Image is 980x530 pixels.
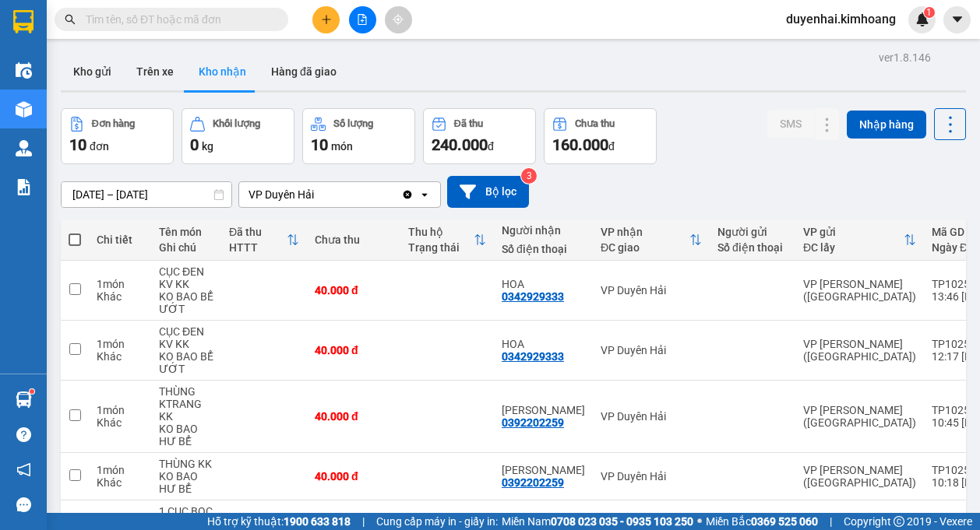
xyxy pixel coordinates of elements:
[601,344,702,356] div: VP Duyên Hải
[16,179,32,195] img: solution-icon
[284,515,351,528] strong: 1900 633 818
[16,462,31,477] span: notification
[706,513,818,530] span: Miền Bắc
[385,6,412,33] button: aim
[159,350,213,375] div: KO BAO BỂ ƯỚT
[159,325,213,350] div: CỤC ĐEN KV KK
[502,338,585,350] div: HOA
[601,226,689,238] div: VP nhận
[400,219,494,261] th: Toggle SortBy
[803,338,916,363] div: VP [PERSON_NAME] ([GEOGRAPHIC_DATA])
[924,7,935,18] sup: 1
[13,10,33,33] img: logo-vxr
[159,241,213,254] div: Ghi chú
[803,226,904,238] div: VP gửi
[432,135,488,154] span: 240.000
[202,140,213,153] span: kg
[950,12,964,26] span: caret-down
[418,188,431,201] svg: open
[315,410,393,423] div: 40.000 đ
[717,226,788,238] div: Người gửi
[717,241,788,254] div: Số điện thoại
[315,284,393,297] div: 40.000 đ
[544,108,657,164] button: Chưa thu160.000đ
[159,470,213,495] div: KO BAO HƯ BỂ
[774,9,908,29] span: duyenhai.kimhoang
[601,284,702,297] div: VP Duyên Hải
[221,219,307,261] th: Toggle SortBy
[315,344,393,356] div: 40.000 đ
[190,135,199,154] span: 0
[803,241,904,254] div: ĐC lấy
[69,135,86,154] span: 10
[362,513,365,530] span: |
[575,118,615,129] div: Chưa thu
[502,278,585,290] div: HOA
[259,53,349,90] button: Hàng đã giao
[61,108,174,164] button: Đơn hàng10đơn
[333,118,373,129] div: Số lượng
[97,233,143,246] div: Chi tiết
[393,14,404,25] span: aim
[943,6,971,33] button: caret-down
[62,182,231,207] input: Select a date range.
[97,476,143,489] div: Khác
[502,224,585,237] div: Người nhận
[124,53,186,90] button: Trên xe
[751,515,818,528] strong: 0369 525 060
[92,118,135,129] div: Đơn hàng
[97,290,143,303] div: Khác
[213,118,260,129] div: Khối lượng
[593,219,710,261] th: Toggle SortBy
[408,226,474,238] div: Thu hộ
[601,410,702,423] div: VP Duyên Hải
[321,14,332,25] span: plus
[447,176,529,208] button: Bộ lọc
[16,140,32,156] img: warehouse-icon
[551,515,693,528] strong: 0708 023 035 - 0935 103 250
[502,513,693,530] span: Miền Nam
[423,108,536,164] button: Đã thu240.000đ
[315,470,393,483] div: 40.000 đ
[926,7,932,18] span: 1
[830,513,832,530] span: |
[311,135,328,154] span: 10
[608,140,615,153] span: đ
[401,188,414,201] svg: Clear value
[454,118,483,129] div: Đã thu
[249,187,314,202] div: VP Duyên Hải
[312,6,340,33] button: plus
[97,464,143,476] div: 1 món
[159,290,213,315] div: KO BAO BỂ ƯỚT
[16,391,32,408] img: warehouse-icon
[182,108,294,164] button: Khối lượng0kg
[502,476,564,489] div: 0392202259
[502,416,564,429] div: 0392202259
[552,135,608,154] span: 160.000
[894,516,904,527] span: copyright
[159,265,213,290] div: CỤC ĐEN KV KK
[408,241,474,254] div: Trạng thái
[847,111,926,139] button: Nhập hàng
[879,49,931,66] div: ver 1.8.146
[357,14,368,25] span: file-add
[159,226,213,238] div: Tên món
[697,518,702,525] span: ⚪️
[502,350,564,363] div: 0342929333
[186,53,259,90] button: Kho nhận
[803,404,916,429] div: VP [PERSON_NAME] ([GEOGRAPHIC_DATA])
[30,389,34,394] sup: 1
[61,53,124,90] button: Kho gửi
[349,6,376,33] button: file-add
[601,241,689,254] div: ĐC giao
[229,241,287,254] div: HTTT
[502,404,585,416] div: THANH VÂN
[767,110,814,138] button: SMS
[16,427,31,442] span: question-circle
[915,12,929,26] img: icon-new-feature
[316,187,317,202] input: Selected VP Duyên Hải.
[229,226,287,238] div: Đã thu
[376,513,498,530] span: Cung cấp máy in - giấy in:
[502,464,585,476] div: THANH VÂN
[97,416,143,429] div: Khác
